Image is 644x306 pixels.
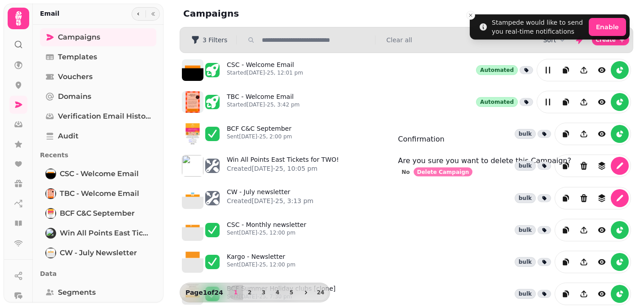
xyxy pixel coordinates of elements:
button: Share campaign preview [575,221,593,239]
img: aHR0cHM6Ly9zdGFtcGVkZS1zZXJ2aWNlLXByb2QtdGVtcGxhdGUtcHJldmlld3MuczMuZXUtd2VzdC0xLmFtYXpvbmF3cy5jb... [182,155,203,177]
button: Share campaign preview [575,125,593,143]
a: Audit [40,127,156,145]
button: 3 Filters [184,33,234,47]
p: Sent [DATE]-25, 12:00 pm [227,229,306,236]
button: reports [611,61,629,79]
button: Create [592,35,629,45]
img: aHR0cHM6Ly9zdGFtcGVkZS1zZXJ2aWNlLXByb2QtdGVtcGxhdGUtcHJldmlld3MuczMuZXUtd2VzdC0xLmFtYXpvbmF3cy5jb... [182,187,203,209]
a: Verification email history [40,107,156,125]
span: TBC - Welcome Email [60,188,139,199]
img: BCF C&C September [46,209,55,218]
button: 2 [243,285,257,300]
button: view [593,125,611,143]
a: Win All Points East Tickets for TWO!Win All Points East Tickets for TWO! [40,224,156,242]
img: aHR0cHM6Ly9zdGFtcGVkZS1zZXJ2aWNlLXByb2QtdGVtcGxhdGUtcHJldmlld3MuczMuZXUtd2VzdC0xLmFtYXpvbmF3cy5jb... [182,219,203,241]
button: next [298,285,313,300]
img: CSC - Welcome Email [46,169,55,178]
button: 24 [313,285,328,300]
button: revisions [593,157,611,175]
a: CSC - Monthly newsletterSent[DATE]-25, 12:00 pm [227,220,306,240]
span: 3 [260,290,267,295]
button: duplicate [557,253,575,271]
img: Win All Points East Tickets for TWO! [46,229,55,238]
button: duplicate [557,221,575,239]
a: Vouchers [40,68,156,86]
h2: Campaigns [183,7,356,20]
button: Sort [543,35,567,44]
button: view [593,221,611,239]
button: view [593,61,611,79]
span: Vouchers [58,71,93,82]
a: TBC - Welcome EmailTBC - Welcome Email [40,185,156,203]
button: Delete [575,189,593,207]
p: Page 1 of 24 [182,288,227,297]
button: reports [611,221,629,239]
div: Automated [476,65,518,75]
p: Data [40,266,156,282]
span: Create [595,37,616,43]
p: Sent [DATE]-25, 2:00 pm [227,133,292,140]
button: view [593,285,611,303]
a: CW - July newsletterCW - July newsletter [40,244,156,262]
span: 4 [274,290,281,295]
div: bulk [515,193,536,203]
a: Win All Points East Tickets for TWO!Created[DATE]-25, 10:05 pm [227,155,339,177]
button: reports [611,253,629,271]
button: Enable [589,18,626,36]
button: view [593,253,611,271]
button: duplicate [557,93,575,111]
button: Delete [575,157,593,175]
button: Share campaign preview [575,285,593,303]
img: CW - July newsletter [46,248,55,257]
button: 3 [256,285,271,300]
img: aHR0cHM6Ly9zdGFtcGVkZS1zZXJ2aWNlLXByb2QtdGVtcGxhdGUtcHJldmlld3MuczMuZXUtd2VzdC0xLmFtYXpvbmF3cy5jb... [182,123,203,145]
div: Automated [476,97,518,107]
a: Kargo - NewsletterSent[DATE]-25, 12:00 pm [227,252,296,272]
button: Close toast [466,11,475,20]
a: CSC - Welcome EmailCSC - Welcome Email [40,165,156,183]
button: edit [611,157,629,175]
span: 3 Filters [203,37,227,43]
img: aHR0cHM6Ly9zdGFtcGVkZS1zZXJ2aWNlLXByb2QtdGVtcGxhdGUtcHJldmlld3MuczMuZXUtd2VzdC0xLmFtYXpvbmF3cy5jb... [182,251,203,273]
button: revisions [593,189,611,207]
div: bulk [515,161,536,171]
div: bulk [515,257,536,267]
p: Started [DATE]-25, 3:42 pm [227,101,300,108]
div: bulk [515,225,536,235]
span: CSC - Welcome Email [60,169,139,179]
p: Sent [DATE]-25, 12:00 pm [227,261,296,268]
a: BCF C&C SeptemberSent[DATE]-25, 2:00 pm [227,124,292,144]
button: duplicate [557,125,575,143]
button: edit [539,93,557,111]
p: Recents [40,147,156,163]
span: CW - July newsletter [60,248,137,258]
span: 5 [288,290,295,295]
h2: Email [40,9,59,18]
a: Templates [40,48,156,66]
nav: Pagination [229,285,328,300]
span: 1 [232,290,239,295]
button: duplicate [557,285,575,303]
button: reports [611,285,629,303]
button: edit [611,189,629,207]
span: Verification email history [58,111,151,122]
button: view [593,93,611,111]
span: Domains [58,91,91,102]
button: 5 [284,285,299,300]
span: Campaigns [58,32,100,43]
div: Stampede would like to send you real-time notifications [492,18,585,36]
span: Templates [58,52,97,62]
button: duplicate [557,61,575,79]
a: CSC - Welcome EmailStarted[DATE]-25, 12:01 pm [227,60,303,80]
button: reports [611,93,629,111]
span: Win All Points East Tickets for TWO! [60,228,151,239]
a: TBC - Welcome EmailStarted[DATE]-25, 3:42 pm [227,92,300,112]
p: Created [DATE]-25, 3:13 pm [227,196,313,205]
button: 1 [229,285,243,300]
span: Segments [58,287,96,298]
button: Share campaign preview [575,61,593,79]
a: Domains [40,88,156,106]
button: reports [611,125,629,143]
button: Share campaign preview [575,93,593,111]
span: BCF C&C September [60,208,135,219]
